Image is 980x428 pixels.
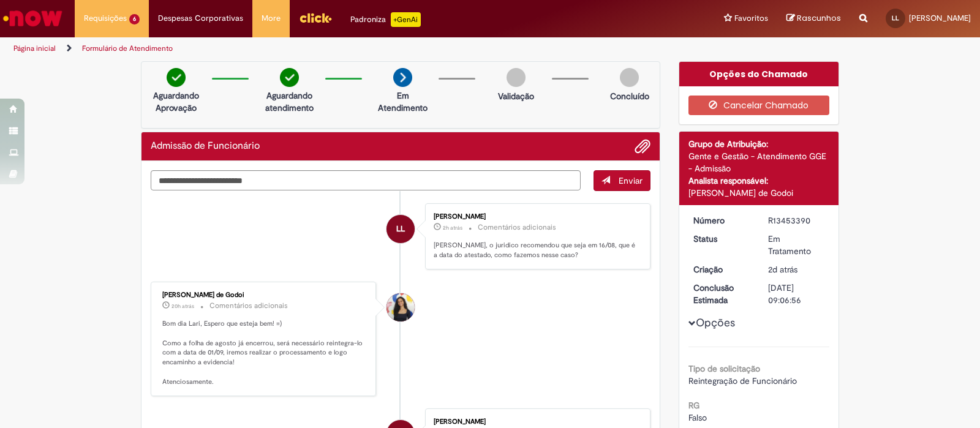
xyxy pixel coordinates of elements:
[620,68,639,87] img: img-circle-grey.png
[688,150,830,175] div: Gente e Gestão - Atendimento GGE - Admissão
[768,214,825,227] div: R13453390
[688,96,830,115] button: Cancelar Chamado
[209,301,288,311] small: Comentários adicionais
[434,241,638,260] p: [PERSON_NAME], o juridico recomendou que seja em 16/08, que é a data do atestado, como fazemos ne...
[688,375,797,386] span: Reintegração de Funcionário
[688,363,760,374] b: Tipo de solicitação
[498,90,534,102] p: Validação
[391,12,421,27] p: +GenAi
[892,14,899,22] span: LL
[679,62,839,86] div: Opções do Chamado
[158,12,243,24] span: Despesas Corporativas
[162,291,366,299] div: [PERSON_NAME] de Godoi
[909,13,971,23] span: [PERSON_NAME]
[768,263,825,276] div: 27/08/2025 16:01:34
[734,12,768,24] span: Favoritos
[688,400,699,411] b: RG
[373,89,432,114] p: Em Atendimento
[1,6,64,31] img: ServiceNow
[688,412,707,423] span: Falso
[635,138,650,154] button: Adicionar anexos
[396,214,405,244] span: LL
[443,224,462,231] span: 2h atrás
[768,233,825,257] div: Em Tratamento
[280,68,299,87] img: check-circle-green.png
[507,68,526,87] img: img-circle-grey.png
[786,13,841,24] a: Rascunhos
[171,302,194,310] span: 20h atrás
[768,264,797,275] time: 27/08/2025 16:01:34
[84,12,127,24] span: Requisições
[13,43,56,53] a: Página inicial
[386,215,415,243] div: Larissa Latanzio Montezel Lemes
[82,43,173,53] a: Formulário de Atendimento
[146,89,206,114] p: Aguardando Aprovação
[9,37,644,60] ul: Trilhas de página
[684,233,759,245] dt: Status
[262,12,281,24] span: More
[162,319,366,386] p: Bom dia Lari, Espero que esteja bem! =) Como a folha de agosto já encerrou, será necessário reint...
[350,12,421,27] div: Padroniza
[386,293,415,321] div: Ana Santos de Godoi
[434,213,638,220] div: [PERSON_NAME]
[171,302,194,310] time: 28/08/2025 13:54:42
[610,90,649,102] p: Concluído
[260,89,319,114] p: Aguardando atendimento
[619,175,643,186] span: Enviar
[688,138,830,150] div: Grupo de Atribuição:
[768,264,797,275] span: 2d atrás
[443,224,462,231] time: 29/08/2025 08:00:36
[688,175,830,187] div: Analista responsável:
[797,12,841,24] span: Rascunhos
[478,222,556,233] small: Comentários adicionais
[434,418,638,426] div: [PERSON_NAME]
[167,68,186,87] img: check-circle-green.png
[393,68,412,87] img: arrow-next.png
[151,170,581,191] textarea: Digite sua mensagem aqui...
[129,14,140,24] span: 6
[684,282,759,306] dt: Conclusão Estimada
[684,214,759,227] dt: Número
[768,282,825,306] div: [DATE] 09:06:56
[684,263,759,276] dt: Criação
[299,9,332,27] img: click_logo_yellow_360x200.png
[594,170,650,191] button: Enviar
[151,141,260,152] h2: Admissão de Funcionário Histórico de tíquete
[688,187,830,199] div: [PERSON_NAME] de Godoi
